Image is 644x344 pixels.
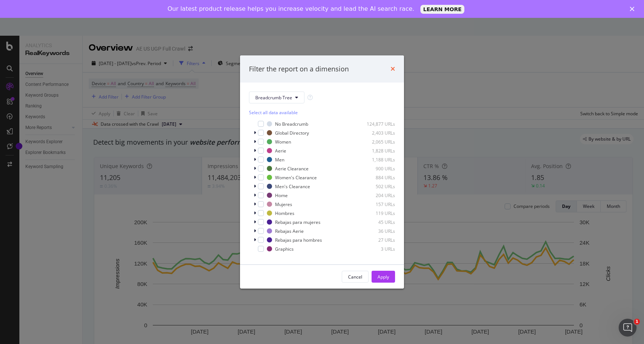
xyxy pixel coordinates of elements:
[275,237,322,243] div: Rebajas para hombres
[275,157,284,163] div: Men
[391,64,395,74] div: times
[359,139,395,145] div: 2,065 URLs
[275,121,308,127] div: No Breadcrumb
[275,246,294,252] div: Graphics
[359,219,395,225] div: 45 URLs
[249,91,304,103] button: Breadcrumb Tree
[275,201,292,208] div: Mujeres
[275,219,321,225] div: Rebajas para mujeres
[359,157,395,163] div: 1,188 URLs
[359,192,395,199] div: 204 URLs
[378,274,389,280] div: Apply
[359,130,395,136] div: 2,403 URLs
[168,5,414,13] div: Our latest product release helps you increase velocity and lead the AI search race.
[275,228,304,234] div: Rebajas Aerie
[275,174,317,181] div: Women's Clearance
[240,55,404,289] div: modal
[249,109,395,116] div: Select all data available
[348,274,362,280] div: Cancel
[634,319,640,325] span: 1
[359,183,395,190] div: 502 URLs
[275,139,291,145] div: Women
[359,165,395,172] div: 900 URLs
[359,228,395,234] div: 36 URLs
[619,319,637,337] iframe: Intercom live chat
[359,121,395,127] div: 124,877 URLs
[420,5,465,14] a: LEARN MORE
[359,148,395,154] div: 1,828 URLs
[275,148,286,154] div: Aerie
[630,7,637,11] div: Close
[359,201,395,208] div: 157 URLs
[275,130,309,136] div: Global Directory
[359,174,395,181] div: 884 URLs
[275,210,294,216] div: Hombres
[275,192,288,199] div: Home
[255,94,292,101] span: Breadcrumb Tree
[372,271,395,283] button: Apply
[359,246,395,252] div: 3 URLs
[359,237,395,243] div: 27 URLs
[342,271,369,283] button: Cancel
[275,165,309,172] div: Aerie Clearance
[249,64,349,74] div: Filter the report on a dimension
[359,210,395,216] div: 119 URLs
[275,183,310,190] div: Men's Clearance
